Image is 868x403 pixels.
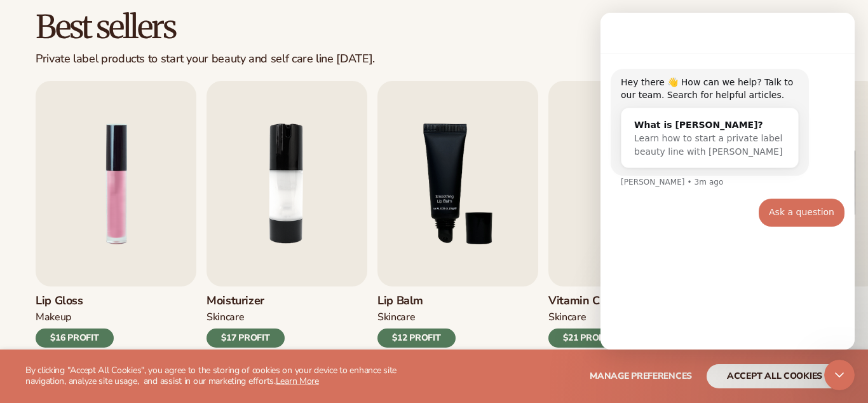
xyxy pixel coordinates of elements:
[36,294,114,308] h3: Lip Gloss
[36,52,375,66] div: Private label products to start your beauty and self care line [DATE].
[600,13,855,350] iframe: Intercom live chat
[377,81,538,348] a: 3 / 9
[36,311,71,324] div: MAKEUP
[207,81,367,348] a: 2 / 9
[207,329,285,348] div: $17 PROFIT
[36,11,375,45] h2: Best sellers
[377,311,415,324] div: SKINCARE
[548,329,627,348] div: $21 PROFIT
[548,294,649,308] h3: Vitamin C Cleanser
[36,329,114,348] div: $16 PROFIT
[548,311,586,324] div: Skincare
[590,364,692,388] button: Manage preferences
[276,375,319,387] a: Learn More
[207,311,244,324] div: SKINCARE
[590,370,692,382] span: Manage preferences
[548,81,709,348] a: 4 / 9
[707,364,843,388] button: accept all cookies
[377,294,456,308] h3: Lip Balm
[25,365,433,387] p: By clicking "Accept All Cookies", you agree to the storing of cookies on your device to enhance s...
[377,329,456,348] div: $12 PROFIT
[207,294,285,308] h3: Moisturizer
[824,360,855,390] iframe: Intercom live chat
[36,81,196,348] a: 1 / 9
